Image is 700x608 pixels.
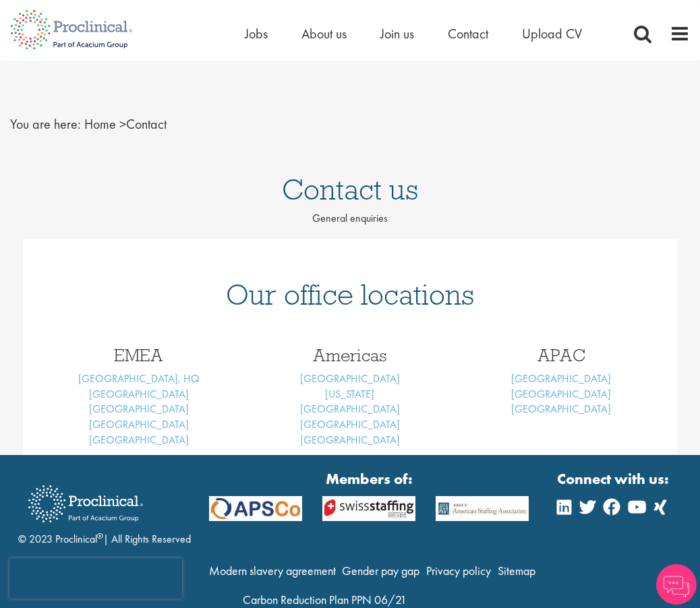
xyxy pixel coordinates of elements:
[84,115,167,133] span: Contact
[300,433,400,447] a: [GEOGRAPHIC_DATA]
[43,280,657,309] h1: Our office locations
[498,563,535,578] a: Sitemap
[300,417,400,431] a: [GEOGRAPHIC_DATA]
[312,496,426,520] img: APSCo
[89,433,189,447] a: [GEOGRAPHIC_DATA]
[325,387,374,401] a: [US_STATE]
[466,346,657,364] h3: APAC
[119,115,126,133] span: >
[89,387,189,401] a: [GEOGRAPHIC_DATA]
[300,402,400,416] a: [GEOGRAPHIC_DATA]
[78,371,200,386] a: [GEOGRAPHIC_DATA], HQ
[84,115,116,133] a: breadcrumb link to Home
[18,475,191,547] div: © 2023 Proclinical | All Rights Reserved
[511,371,611,386] a: [GEOGRAPHIC_DATA]
[89,402,189,416] a: [GEOGRAPHIC_DATA]
[342,563,419,578] a: Gender pay gap
[557,468,672,489] strong: Connect with us:
[10,115,81,133] span: You are here:
[448,25,488,42] a: Contact
[209,563,336,578] a: Modern slavery agreement
[89,417,189,431] a: [GEOGRAPHIC_DATA]
[300,371,400,386] a: [GEOGRAPHIC_DATA]
[254,346,445,364] h3: Americas
[426,563,491,578] a: Privacy policy
[426,496,539,520] img: APSCo
[43,346,234,364] h3: EMEA
[380,25,414,42] a: Join us
[301,25,347,42] a: About us
[511,387,611,401] a: [GEOGRAPHIC_DATA]
[9,558,182,599] iframe: reCAPTCHA
[243,592,407,607] a: Carbon Reduction Plan PPN 06/21
[245,25,268,42] a: Jobs
[199,496,312,520] img: APSCo
[522,25,582,42] a: Upload CV
[656,564,697,605] img: Chatbot
[18,476,153,532] img: Proclinical Recruitment
[209,468,529,489] strong: Members of:
[97,530,103,541] sup: ®
[511,402,611,416] a: [GEOGRAPHIC_DATA]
